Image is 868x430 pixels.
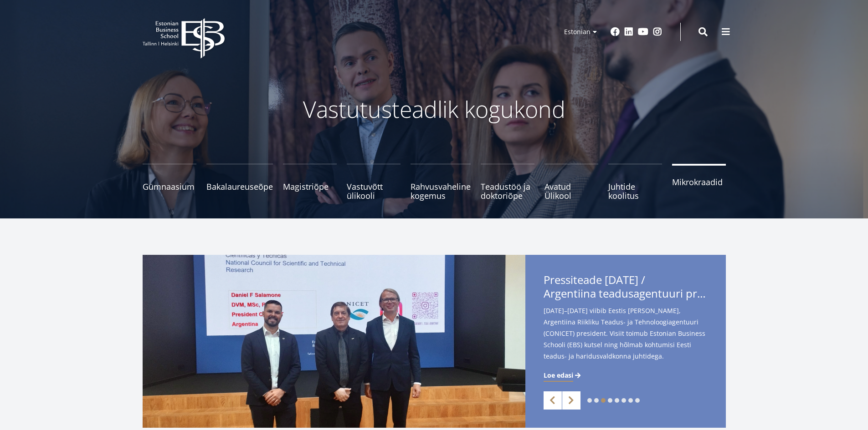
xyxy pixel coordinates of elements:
a: 4 [608,398,612,403]
span: [DATE]–[DATE] viibib Eestis [PERSON_NAME], Argentiina Riikliku Teadus- ja Tehnoloogiagentuuri (CO... [544,305,708,362]
span: Bakalaureuseõpe [206,182,273,191]
a: Teadustöö ja doktoriõpe [481,164,534,200]
span: Juhtide koolitus [608,182,662,200]
span: Vastuvõtt ülikooli [347,182,401,200]
a: 8 [635,398,640,403]
img: OG: IMAGE Daniel Salamone visit [143,255,525,428]
a: 1 [587,398,592,403]
span: Loe edasi [544,371,573,380]
a: Juhtide koolitus [608,164,662,200]
span: Teadustöö ja doktoriõpe [481,182,534,200]
a: 7 [628,398,633,403]
a: Avatud Ülikool [544,164,598,200]
a: Rahvusvaheline kogemus [411,164,471,200]
a: Vastuvõtt ülikooli [347,164,401,200]
span: Avatud Ülikool [544,182,598,200]
a: Loe edasi [544,371,582,380]
a: Gümnaasium [143,164,196,200]
a: Previous [544,391,562,410]
span: Pressiteade [DATE] / [544,273,708,303]
a: Youtube [638,27,648,36]
a: Magistriõpe [283,164,337,200]
span: Gümnaasium [143,182,196,191]
a: Bakalaureuseõpe [206,164,273,200]
a: 6 [621,398,626,403]
a: Instagram [653,27,662,36]
a: Linkedin [624,27,633,36]
span: Magistriõpe [283,182,337,191]
span: Argentiina teadusagentuuri president [PERSON_NAME] külastab Eestit [544,287,708,300]
a: 5 [615,398,619,403]
span: Rahvusvaheline kogemus [411,182,471,200]
a: Mikrokraadid [672,164,726,200]
span: Mikrokraadid [672,177,726,187]
p: Vastutusteadlik kogukond [193,96,676,123]
a: Facebook [611,27,620,36]
a: 3 [601,398,606,403]
a: 2 [594,398,599,403]
a: Next [562,391,580,410]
